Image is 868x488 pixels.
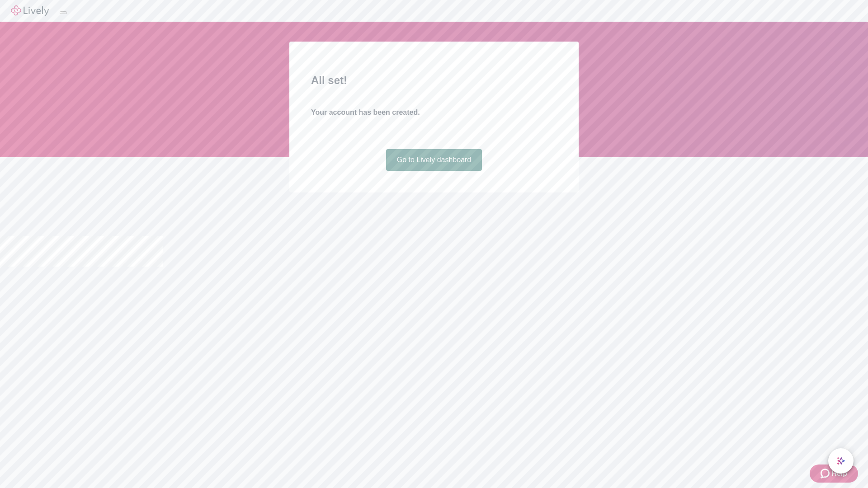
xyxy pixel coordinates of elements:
[828,448,854,474] button: chat
[836,456,845,465] svg: Lively AI Assistant
[311,107,557,118] h4: Your account has been created.
[810,465,858,483] button: Zendesk support iconHelp
[11,5,49,16] img: Lively
[311,72,557,89] h2: All set!
[821,468,831,479] svg: Zendesk support icon
[831,468,847,479] span: Help
[386,149,482,171] a: Go to Lively dashboard
[60,11,67,14] button: Log out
